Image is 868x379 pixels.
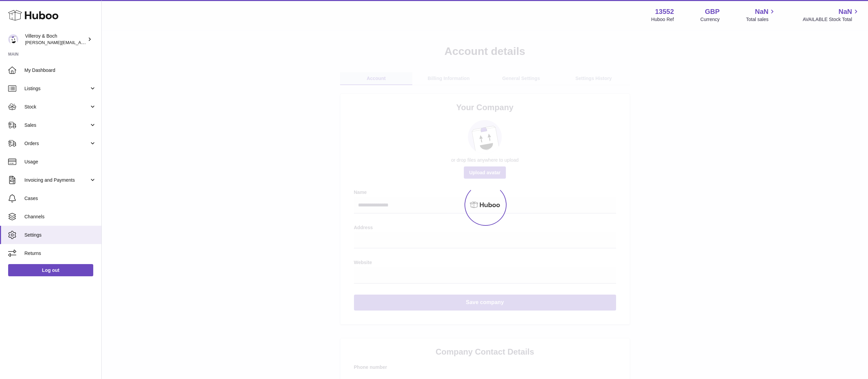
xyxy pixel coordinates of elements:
span: Invoicing and Payments [24,177,89,183]
strong: GBP [705,7,719,16]
span: Settings [24,232,96,238]
span: Cases [24,195,96,202]
a: NaN Total sales [746,7,776,23]
a: Log out [8,264,93,276]
a: NaN AVAILABLE Stock Total [803,7,860,23]
span: Stock [24,104,89,110]
span: NaN [839,7,852,16]
span: Usage [24,159,96,165]
img: trombetta.geri@villeroy-boch.com [8,34,18,44]
span: Listings [24,85,89,92]
span: Orders [24,140,89,147]
div: Villeroy & Boch [25,33,86,46]
span: Channels [24,214,96,220]
span: [PERSON_NAME][EMAIL_ADDRESS][PERSON_NAME][DOMAIN_NAME] [25,40,172,45]
div: Currency [701,16,720,23]
div: Huboo Ref [651,16,674,23]
span: Sales [24,122,89,128]
strong: 13552 [655,7,674,16]
span: Total sales [746,16,776,23]
span: Returns [24,250,96,257]
span: AVAILABLE Stock Total [803,16,860,23]
span: My Dashboard [24,67,96,74]
span: NaN [755,7,768,16]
